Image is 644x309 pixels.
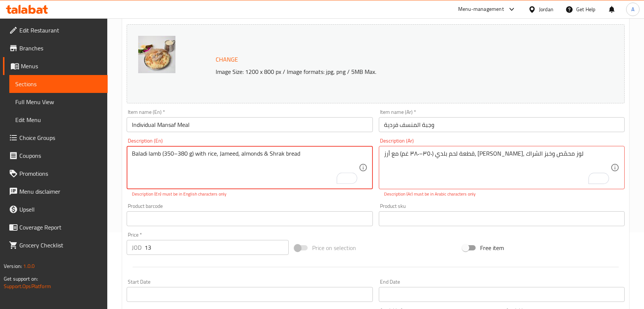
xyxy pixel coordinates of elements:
a: Choice Groups [3,129,108,147]
span: Coverage Report [19,223,102,232]
span: Branches [19,44,102,53]
span: Choice Groups [19,133,102,142]
input: Please enter price [145,240,289,255]
input: Enter name En [127,117,372,132]
span: Change [216,54,238,65]
span: A [631,5,634,13]
p: JOD [132,243,142,252]
a: Upsell [3,200,108,218]
a: Promotions [3,165,108,182]
p: Image Size: 1200 x 800 px / Image formats: jpg, png / 5MB Max. [213,67,569,76]
span: Upsell [19,205,102,214]
a: Edit Restaurant [3,21,108,39]
p: Description (Ar) must be in Arabic characters only [384,191,619,197]
p: Description (En) must be in English characters only [132,191,367,197]
span: Price on selection [312,243,356,252]
span: Free item [480,243,504,252]
span: Sections [15,79,102,88]
a: Edit Menu [9,111,108,129]
textarea: To enrich screen reader interactions, please activate Accessibility in Grammarly extension settings [132,150,358,185]
button: Change [213,52,241,67]
a: Grocery Checklist [3,236,108,254]
span: Full Menu View [15,97,102,106]
span: 1.0.0 [23,261,35,271]
a: Menus [3,57,108,75]
a: Branches [3,39,108,57]
a: Support.OpsPlatform [4,281,51,291]
span: Menus [21,62,102,71]
a: Coverage Report [3,218,108,236]
span: Edit Restaurant [19,26,102,35]
span: Version: [4,261,22,271]
div: Menu-management [458,5,504,14]
img: IMG_6582638936149713038271.JPG [138,36,175,73]
span: Promotions [19,169,102,178]
span: Edit Menu [15,115,102,124]
div: Jordan [539,5,553,13]
textarea: To enrich screen reader interactions, please activate Accessibility in Grammarly extension settings [384,150,610,185]
input: Enter name Ar [379,117,625,132]
span: Get support on: [4,274,38,284]
a: Sections [9,75,108,93]
span: Menu disclaimer [19,187,102,196]
span: Grocery Checklist [19,241,102,250]
span: Coupons [19,151,102,160]
input: Please enter product sku [379,211,625,226]
a: Menu disclaimer [3,182,108,200]
a: Coupons [3,147,108,165]
input: Please enter product barcode [127,211,372,226]
a: Full Menu View [9,93,108,111]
